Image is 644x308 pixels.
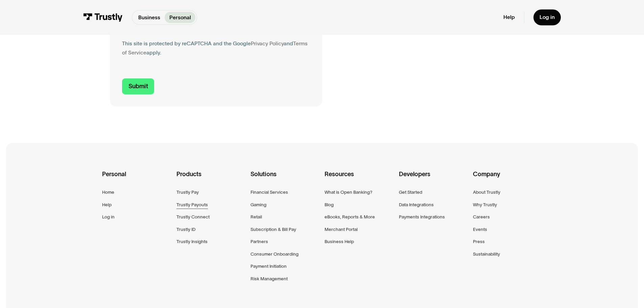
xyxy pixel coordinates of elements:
img: Trustly Logo [83,13,123,22]
a: Careers [473,213,490,221]
a: Subscription & Bill Pay [251,226,296,233]
input: Submit [122,78,154,94]
a: eBooks, Reports & More [325,213,375,221]
div: Products [176,169,245,188]
p: Personal [169,14,191,22]
a: Partners [251,238,268,245]
a: Payments Integrations [399,213,445,221]
a: Consumer Onboarding [251,250,299,258]
a: Business Help [325,238,354,245]
a: Log in [533,9,561,25]
a: Gaming [251,201,266,209]
p: Business [138,14,160,22]
a: Sustainability [473,250,500,258]
a: Help [503,14,515,21]
a: Risk Management [251,275,288,283]
a: What is Open Banking? [325,188,372,196]
a: Financial Services [251,188,288,196]
a: Payment Initiation [251,262,287,270]
a: Trustly Connect [176,213,210,221]
div: Log in [540,14,555,21]
a: Get Started [399,188,422,196]
a: Terms of Service [122,41,308,55]
a: Retail [251,213,262,221]
a: Press [473,238,485,245]
div: This site is protected by reCAPTCHA and the Google and apply. [122,39,310,57]
a: About Trustly [473,188,500,196]
a: Home [102,188,114,196]
a: Merchant Portal [325,226,358,233]
a: Personal [165,12,195,23]
a: Log in [102,213,115,221]
a: Trustly Insights [176,238,208,245]
a: Business [134,12,165,23]
div: Resources [325,169,393,188]
a: Privacy Policy [251,41,284,46]
a: Trustly ID [176,226,195,233]
div: Solutions [251,169,319,188]
a: Blog [325,201,334,209]
div: Company [473,169,542,188]
a: Help [102,201,112,209]
a: Trustly Pay [176,188,199,196]
a: Why Trustly [473,201,497,209]
div: Personal [102,169,171,188]
a: Data Integrations [399,201,434,209]
a: Trustly Payouts [176,201,208,209]
a: Events [473,226,487,233]
div: Developers [399,169,468,188]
